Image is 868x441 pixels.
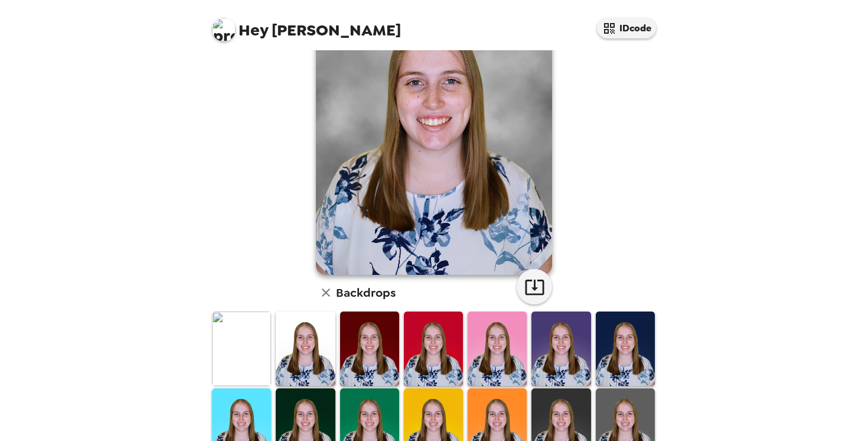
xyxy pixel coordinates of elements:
img: profile pic [212,18,236,41]
img: Original [212,312,271,385]
span: [PERSON_NAME] [212,12,401,38]
h6: Backdrops [336,283,396,302]
span: Hey [239,20,268,41]
button: IDcode [597,18,656,38]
